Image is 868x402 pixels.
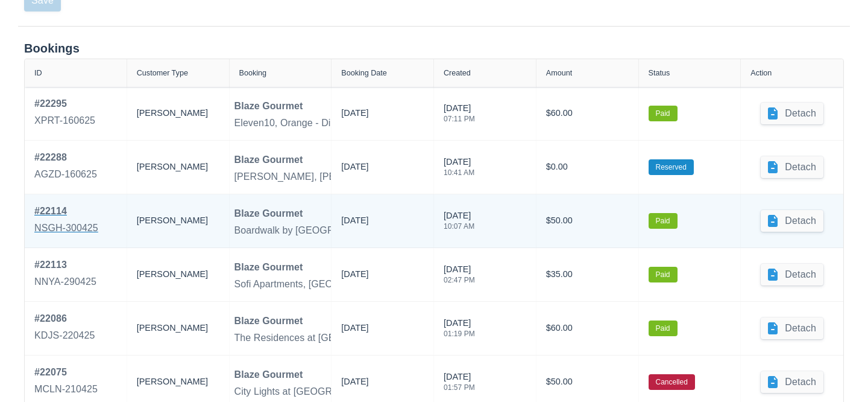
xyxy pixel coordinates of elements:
div: $60.00 [546,97,629,130]
div: Blaze Gourmet [234,314,303,328]
div: City Lights at [GEOGRAPHIC_DATA], [GEOGRAPHIC_DATA] - Dinner [234,384,539,399]
a: #22114NSGH-300425 [34,204,98,238]
div: Booking Date [341,69,387,77]
div: [PERSON_NAME] [137,204,219,238]
div: # 22086 [34,311,95,326]
button: Detach [761,317,823,339]
button: Detach [761,103,823,124]
div: $50.00 [546,204,629,238]
div: Blaze Gourmet [234,99,303,113]
button: Detach [761,210,823,232]
button: Detach [761,371,823,393]
div: $0.00 [546,150,629,184]
div: # 22288 [34,150,97,165]
button: Detach [761,156,823,178]
div: # 22075 [34,365,98,380]
div: Action [750,69,772,77]
div: 02:47 PM [444,276,475,284]
div: [DATE] [341,322,368,340]
label: Paid [649,106,678,121]
div: XPRT-160625 [34,113,95,128]
div: [DATE] [444,102,475,130]
div: # 22114 [34,204,98,219]
div: Blaze Gourmet [234,206,303,221]
div: [DATE] [341,214,368,232]
div: [PERSON_NAME] [137,97,219,130]
div: $50.00 [546,365,629,399]
div: [DATE] [341,107,368,125]
div: # 22113 [34,258,96,272]
div: [PERSON_NAME] [137,311,219,345]
button: Detach [761,264,823,286]
div: 01:19 PM [444,330,475,337]
div: KDJS-220425 [34,328,95,343]
div: [PERSON_NAME] [137,365,219,399]
div: NSGH-300425 [34,221,98,235]
div: [DATE] [444,371,475,398]
div: Created [444,69,471,77]
div: [PERSON_NAME], [PERSON_NAME] [234,170,400,184]
a: #22288AGZD-160625 [34,150,97,184]
label: Paid [649,267,678,282]
a: #22113NNYA-290425 [34,258,96,292]
div: $35.00 [546,258,629,292]
div: Sofi Apartments, [GEOGRAPHIC_DATA][PERSON_NAME] [234,277,490,292]
div: 10:41 AM [444,169,474,176]
div: 01:57 PM [444,384,475,391]
div: The Residences at [GEOGRAPHIC_DATA], [GEOGRAPHIC_DATA] - Dinner [234,331,564,345]
div: [DATE] [341,161,368,179]
div: [PERSON_NAME] [137,258,219,292]
a: #22075MCLN-210425 [34,365,98,399]
div: 10:07 AM [444,223,474,230]
div: [DATE] [444,156,474,183]
label: Reserved [649,159,694,175]
div: $60.00 [546,311,629,345]
div: [DATE] [341,268,368,286]
div: MCLN-210425 [34,382,98,397]
div: Blaze Gourmet [234,153,303,167]
div: [DATE] [444,317,475,345]
div: [DATE] [341,375,368,394]
div: Blaze Gourmet [234,260,303,275]
div: # 22295 [34,97,95,111]
div: Bookings [24,41,844,56]
div: Eleven10, Orange - Dinner [234,116,350,130]
div: [DATE] [444,209,474,237]
a: #22086KDJS-220425 [34,311,95,345]
div: Booking [239,69,267,77]
div: ID [34,69,42,77]
div: [PERSON_NAME] [137,150,219,184]
div: AGZD-160625 [34,167,97,182]
label: Paid [649,321,678,336]
div: Amount [546,69,572,77]
div: [DATE] [444,263,475,291]
div: NNYA-290425 [34,275,96,289]
a: #22295XPRT-160625 [34,97,95,130]
div: Status [649,69,670,77]
div: 07:11 PM [444,115,475,123]
div: Boardwalk by [GEOGRAPHIC_DATA], [GEOGRAPHIC_DATA] - Dinner [234,223,541,238]
div: Blaze Gourmet [234,368,303,382]
label: Cancelled [649,374,695,390]
label: Paid [649,213,678,229]
div: Customer Type [137,69,188,77]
